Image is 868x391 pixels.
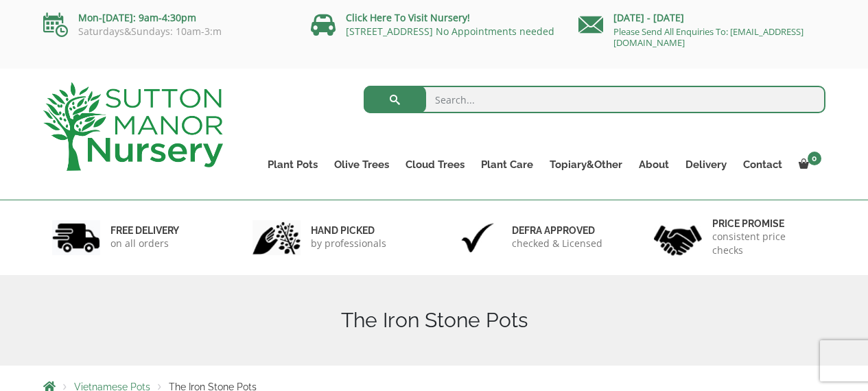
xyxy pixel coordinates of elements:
[346,25,554,38] a: [STREET_ADDRESS] No Appointments needed
[473,155,541,174] a: Plant Care
[808,152,821,165] span: 0
[346,11,470,24] a: Click Here To Visit Nursery!
[613,25,804,49] a: Please Send All Enquiries To: [EMAIL_ADDRESS][DOMAIN_NAME]
[311,237,386,250] p: by professionals
[110,237,179,250] p: on all orders
[578,10,825,26] p: [DATE] - [DATE]
[253,220,301,255] img: 2.jpg
[512,224,602,237] h6: Defra approved
[326,155,397,174] a: Olive Trees
[43,26,290,37] p: Saturdays&Sundays: 10am-3:m
[43,10,290,26] p: Mon-[DATE]: 9am-4:30pm
[52,220,100,255] img: 1.jpg
[712,230,817,257] p: consistent price checks
[654,217,702,259] img: 4.jpg
[364,86,825,113] input: Search...
[512,237,602,250] p: checked & Licensed
[454,220,502,255] img: 3.jpg
[790,155,825,174] a: 0
[311,224,386,237] h6: hand picked
[43,308,825,333] h1: The Iron Stone Pots
[631,155,677,174] a: About
[397,155,473,174] a: Cloud Trees
[677,155,735,174] a: Delivery
[735,155,790,174] a: Contact
[43,82,223,171] img: logo
[259,155,326,174] a: Plant Pots
[110,224,179,237] h6: FREE DELIVERY
[541,155,631,174] a: Topiary&Other
[712,217,817,230] h6: Price promise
